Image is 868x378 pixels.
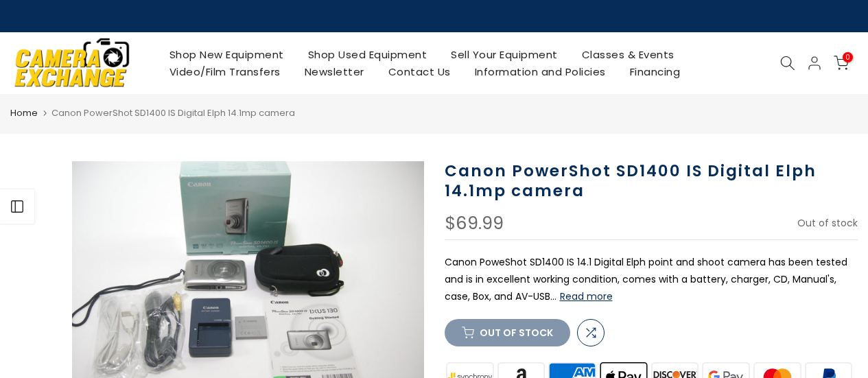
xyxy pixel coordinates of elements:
[560,290,613,303] button: Read more
[445,254,858,306] p: Canon PoweShot SD1400 IS 14.1 Digital Elph point and shoot camera has been tested and is in excel...
[618,63,692,80] a: Financing
[834,56,849,71] a: 0
[51,106,295,119] span: Canon PowerShot SD1400 IS Digital Elph 14.1mp camera
[462,63,618,80] a: Information and Policies
[292,63,376,80] a: Newsletter
[445,161,858,201] h1: Canon PowerShot SD1400 IS Digital Elph 14.1mp camera
[376,63,462,80] a: Contact Us
[157,63,292,80] a: Video/Film Transfers
[445,215,504,233] div: $69.99
[843,52,853,62] span: 0
[10,106,38,120] a: Home
[157,46,296,63] a: Shop New Equipment
[296,46,439,63] a: Shop Used Equipment
[797,216,858,230] span: Out of stock
[570,46,686,63] a: Classes & Events
[439,46,570,63] a: Sell Your Equipment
